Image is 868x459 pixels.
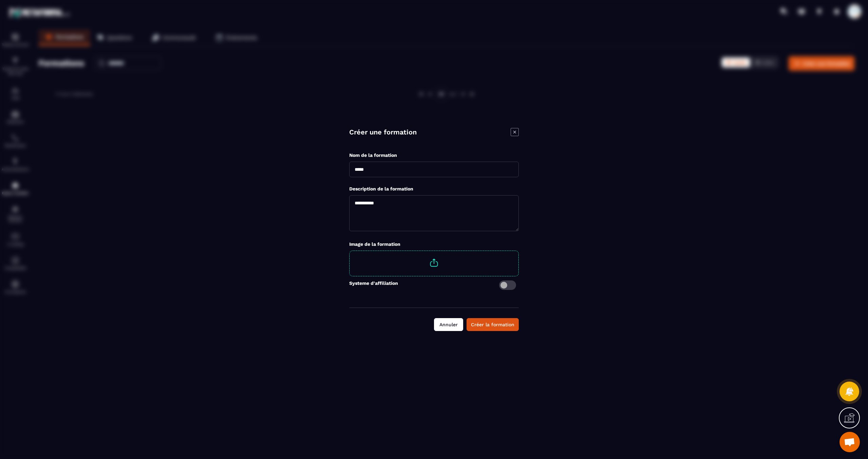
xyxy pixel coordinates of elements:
[349,241,400,247] label: Image de la formation
[467,318,519,331] button: Créer la formation
[434,318,463,331] button: Annuler
[349,280,398,290] label: Systeme d'affiliation
[349,128,417,137] h4: Créer une formation
[840,432,860,452] a: Ouvrir le chat
[349,152,397,158] label: Nom de la formation
[471,321,514,328] div: Créer la formation
[349,186,413,191] label: Description de la formation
